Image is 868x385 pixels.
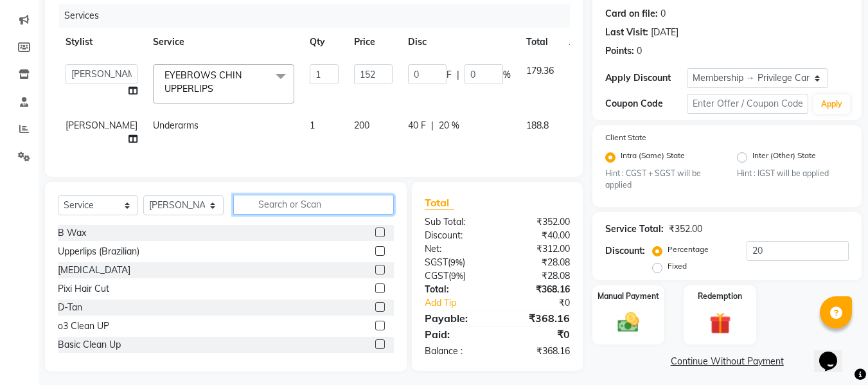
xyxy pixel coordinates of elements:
[415,310,497,326] div: Payable:
[58,245,139,258] div: Upperlips (Brazilian)
[562,28,604,57] th: Action
[737,168,849,179] small: Hint : IGST will be applied
[497,256,580,269] div: ₹28.08
[698,291,742,302] label: Redemption
[451,271,463,281] span: 9%
[233,195,394,215] input: Search or Scan
[605,222,664,236] div: Service Total:
[497,242,580,256] div: ₹312.00
[415,242,497,256] div: Net:
[813,94,850,114] button: Apply
[415,256,497,269] div: ( )
[415,296,511,310] a: Add Tip
[58,319,109,333] div: o3 Clean UP
[611,310,646,334] img: _cash.svg
[687,94,808,114] input: Enter Offer / Coupon Code
[497,327,580,342] div: ₹0
[431,119,434,132] span: |
[660,7,666,21] div: 0
[497,283,580,296] div: ₹368.16
[503,68,511,82] span: %
[415,229,497,242] div: Discount:
[526,120,549,131] span: 188.8
[605,26,648,39] div: Last Visit:
[605,97,686,111] div: Coupon Code
[526,65,554,76] span: 179.36
[497,229,580,242] div: ₹40.00
[66,120,137,131] span: [PERSON_NAME]
[415,345,497,358] div: Balance :
[651,26,678,39] div: [DATE]
[354,120,369,131] span: 200
[415,327,497,342] div: Paid:
[752,150,816,165] label: Inter (Other) State
[400,28,518,57] th: Disc
[814,334,855,372] iframe: chat widget
[497,269,580,283] div: ₹28.08
[598,291,659,302] label: Manual Payment
[58,226,86,240] div: B Wax
[153,120,199,131] span: Underarms
[605,168,717,192] small: Hint : CGST + SGST will be applied
[497,310,580,326] div: ₹368.16
[58,264,130,277] div: [MEDICAL_DATA]
[425,270,448,282] span: CGST
[668,260,687,272] label: Fixed
[605,7,658,21] div: Card on file:
[605,71,686,85] div: Apply Discount
[58,338,121,352] div: Basic Clean Up
[164,69,242,94] span: EYEBROWS CHIN UPPERLIPS
[58,301,82,314] div: D-Tan
[59,4,580,28] div: Services
[621,150,685,165] label: Intra (Same) State
[497,215,580,229] div: ₹352.00
[346,28,400,57] th: Price
[310,120,315,131] span: 1
[425,256,448,268] span: SGST
[511,296,580,310] div: ₹0
[668,244,709,255] label: Percentage
[415,283,497,296] div: Total:
[415,215,497,229] div: Sub Total:
[408,119,426,132] span: 40 F
[497,345,580,358] div: ₹368.16
[518,28,562,57] th: Total
[703,310,738,336] img: _gift.svg
[425,196,454,210] span: Total
[145,28,302,57] th: Service
[669,222,702,236] div: ₹352.00
[605,44,634,58] div: Points:
[605,244,645,258] div: Discount:
[605,132,646,143] label: Client State
[447,68,452,82] span: F
[457,68,459,82] span: |
[58,282,109,296] div: Pixi Hair Cut
[58,28,145,57] th: Stylist
[595,355,859,368] a: Continue Without Payment
[415,269,497,283] div: ( )
[213,83,219,94] a: x
[637,44,642,58] div: 0
[302,28,346,57] th: Qty
[439,119,459,132] span: 20 %
[450,257,463,267] span: 9%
